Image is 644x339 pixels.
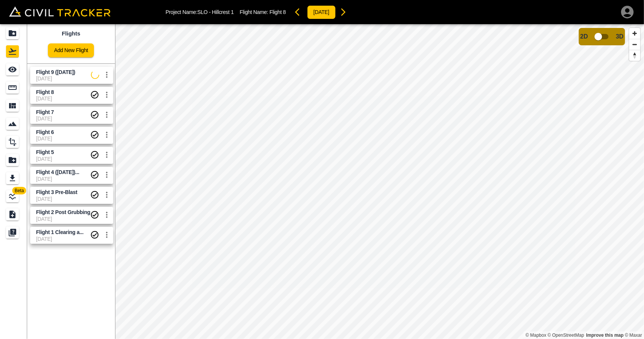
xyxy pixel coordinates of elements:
[115,24,644,339] canvas: Map
[616,33,624,40] span: 3D
[580,33,588,40] span: 2D
[240,9,286,15] p: Flight Name:
[9,6,111,17] img: Civil Tracker
[548,333,584,338] a: OpenStreetMap
[269,9,286,15] span: Flight 8
[526,333,546,338] a: Mapbox
[629,39,640,50] button: Zoom out
[586,333,624,338] a: Map feedback
[307,5,336,19] button: [DATE]
[166,9,234,15] p: Project Name: SLO - Hillcrest 1
[629,28,640,39] button: Zoom in
[625,333,642,338] a: Maxar
[629,50,640,61] button: Reset bearing to north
